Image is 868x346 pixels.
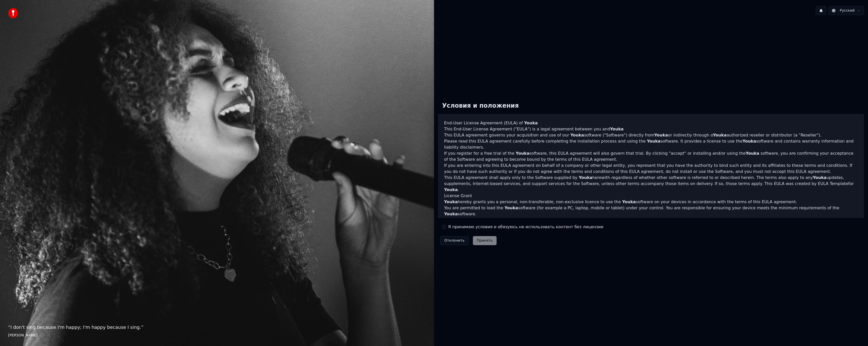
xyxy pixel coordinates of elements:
span: Youka [504,205,518,210]
a: EULA Template [818,181,848,186]
p: This EULA agreement governs your acquisition and use of our software ("Software") directly from o... [444,132,858,138]
span: Youka [444,187,458,192]
p: If you are entering into this EULA agreement on behalf of a company or other legal entity, you re... [444,163,858,175]
div: Условия и положения [438,98,523,114]
p: You are permitted to load the software (for example a PC, laptop, mobile or tablet) under your co... [444,205,858,217]
span: Youka [570,133,584,137]
span: Youka [654,133,668,137]
h3: End-User License Agreement (EULA) of [444,120,858,126]
span: Youka [743,139,756,144]
footer: [PERSON_NAME] [8,333,426,338]
img: youka [8,8,18,18]
p: Please read this EULA agreement carefully before completing the installation process and using th... [444,138,858,150]
button: Отклонить [440,236,469,245]
span: Youka [524,121,538,125]
span: Youka [813,175,826,180]
label: Я принимаю условия и обязуюсь не использовать контент без лицензии [448,224,603,230]
p: You are not permitted to: [444,217,858,223]
span: Youka [444,199,458,204]
p: This EULA agreement shall apply only to the Software supplied by herewith regardless of whether o... [444,175,858,193]
span: Youka [647,139,661,144]
p: This End-User License Agreement ("EULA") is a legal agreement between you and [444,126,858,132]
h3: License Grant [444,193,858,199]
span: Youka [516,151,529,156]
span: Youka [579,175,592,180]
p: “ I don't sing because I'm happy; I'm happy because I sing. ” [8,324,426,331]
span: Youka [746,151,759,156]
p: hereby grants you a personal, non-transferable, non-exclusive licence to use the software on your... [444,199,858,205]
p: If you register for a free trial of the software, this EULA agreement will also govern that trial... [444,150,858,163]
span: Youka [622,199,636,204]
span: Youka [610,127,623,131]
span: Youka [713,133,726,137]
span: Youka [444,212,458,216]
